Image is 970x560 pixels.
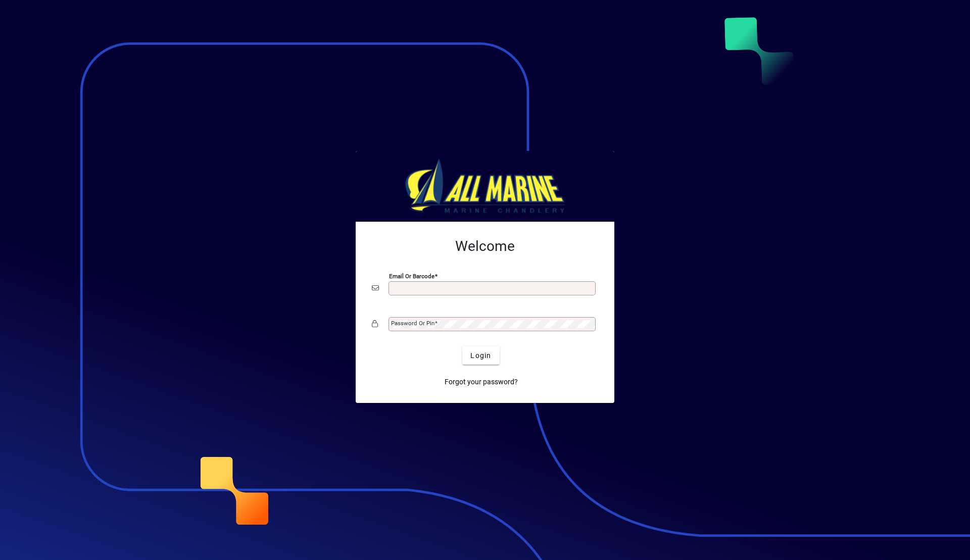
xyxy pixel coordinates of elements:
[445,377,518,387] span: Forgot your password?
[391,320,434,327] mat-label: Password or Pin
[470,350,491,361] span: Login
[462,346,499,365] button: Login
[389,273,434,280] mat-label: Email or Barcode
[372,238,598,255] h2: Welcome
[441,373,522,391] a: Forgot your password?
